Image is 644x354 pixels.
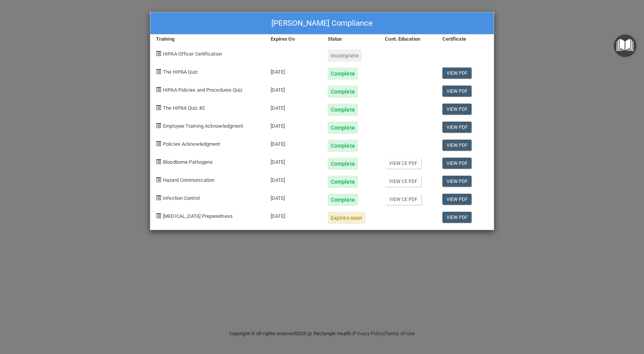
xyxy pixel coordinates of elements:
span: HIPAA Officer Certification [163,51,222,57]
div: [DATE] [265,80,322,98]
a: View PDF [442,104,472,115]
span: The HIPAA Quiz [163,69,197,75]
div: [DATE] [265,170,322,188]
button: Open Resource Center [614,35,636,57]
span: Policies Acknowledgment [163,141,220,147]
span: Hazard Communication [163,177,214,183]
span: Infection Control [163,195,200,201]
a: View PDF [442,86,472,97]
span: Bloodborne Pathogens [163,159,213,165]
a: View PDF [442,68,472,79]
div: [DATE] [265,116,322,134]
div: [DATE] [265,152,322,170]
a: View CE PDF [385,194,421,205]
div: Complete [328,104,358,116]
a: View PDF [442,212,472,223]
div: Incomplete [328,49,362,62]
span: [MEDICAL_DATA] Preparedness [163,213,233,219]
div: [PERSON_NAME] Compliance [150,12,494,35]
div: [DATE] [265,188,322,206]
a: View PDF [442,194,472,205]
div: Complete [328,86,358,98]
div: Complete [328,158,358,170]
span: Employee Training Acknowledgment [163,123,243,129]
div: Cont. Education [379,35,436,44]
span: HIPAA Policies and Procedures Quiz [163,87,242,93]
div: Complete [328,194,358,206]
div: Complete [328,68,358,80]
div: [DATE] [265,98,322,116]
div: Training [150,35,265,44]
div: Certificate [437,35,494,44]
div: [DATE] [265,134,322,152]
span: The HIPAA Quiz #2 [163,105,205,111]
div: [DATE] [265,62,322,80]
div: Expires On [265,35,322,44]
a: View PDF [442,140,472,151]
a: View PDF [442,176,472,187]
div: Complete [328,122,358,134]
div: Status [322,35,379,44]
div: Complete [328,176,358,188]
a: View PDF [442,122,472,133]
a: View CE PDF [385,176,421,187]
a: View CE PDF [385,158,421,169]
div: [DATE] [265,206,322,224]
div: Expires soon [328,212,365,224]
div: Complete [328,140,358,152]
a: View PDF [442,158,472,169]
